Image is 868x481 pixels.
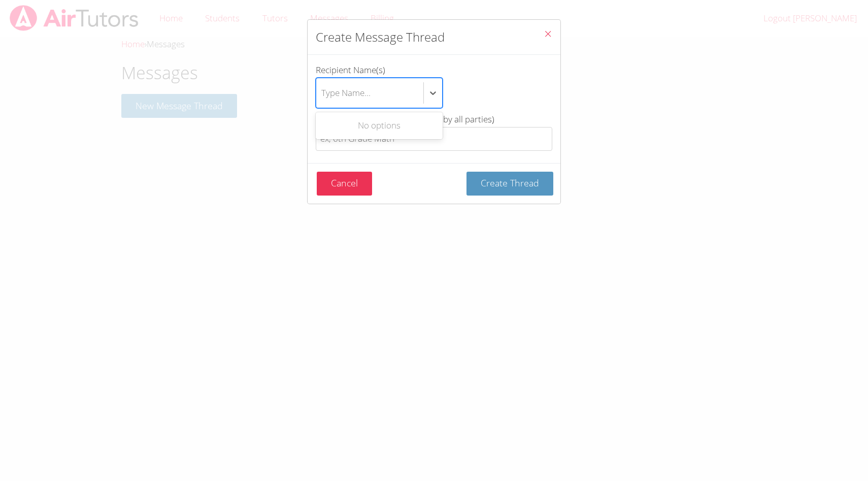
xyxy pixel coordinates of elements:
[317,172,372,196] button: Cancel
[321,81,322,105] input: Recipient Name(s)Type Name...
[316,64,385,76] span: Recipient Name(s)
[536,20,560,51] button: Close
[321,85,371,100] div: Type Name...
[466,172,553,196] button: Create Thread
[481,177,539,189] span: Create Thread
[316,114,443,137] div: No options
[316,28,445,46] h2: Create Message Thread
